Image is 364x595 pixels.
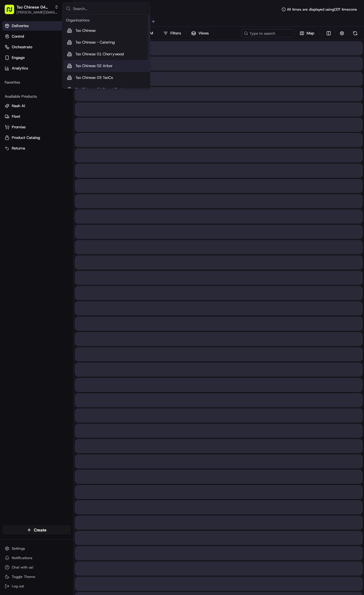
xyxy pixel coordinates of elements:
[6,56,16,67] img: 1736555255976-a54dd68f-1ca7-489b-9aae-adbdc363a1c4
[18,107,48,112] span: [PERSON_NAME]
[2,573,71,581] button: Toggle Theme
[12,546,25,551] span: Settings
[2,53,71,62] button: Engage
[59,146,71,150] span: Pylon
[75,28,96,33] span: Tso Chinese
[189,29,211,37] button: Views
[2,64,71,73] a: Analytics
[49,91,51,96] span: •
[2,133,71,142] button: Product Catalog
[2,101,71,111] button: Nash AI
[2,2,61,16] button: Tso Chinese 04 Round Rock[PERSON_NAME][EMAIL_ADDRESS][DOMAIN_NAME]
[12,92,16,96] img: 1736555255976-a54dd68f-1ca7-489b-9aae-adbdc363a1c4
[34,527,46,533] span: Create
[6,6,18,18] img: Nash
[12,44,32,50] span: Orchestrate
[12,565,33,570] span: Chat with us!
[47,129,97,140] a: 💻API Documentation
[75,51,124,57] span: Tso Chinese 01 Cherrywood
[64,16,149,25] div: Organizations
[18,91,48,96] span: [PERSON_NAME]
[75,75,113,80] span: Tso Chinese 03 TsoCo
[4,129,47,140] a: 📗Knowledge Base
[2,32,71,41] button: Control
[12,114,20,119] span: Fleet
[41,146,71,150] a: Powered byPylon
[75,87,123,92] span: Tso Chinese 04 Round Rock
[12,135,40,140] span: Product Catalog
[16,10,59,15] button: [PERSON_NAME][EMAIL_ADDRESS][DOMAIN_NAME]
[2,563,71,571] button: Chat with us!
[170,31,181,36] span: Filters
[16,4,52,10] button: Tso Chinese 04 Round Rock
[52,107,64,112] span: [DATE]
[6,77,39,81] div: Past conversations
[12,34,24,39] span: Control
[12,146,25,151] span: Returns
[12,66,28,71] span: Analytics
[12,55,25,60] span: Engage
[2,122,71,132] button: Promise
[12,56,23,67] img: 1738778727109-b901c2ba-d612-49f7-a14d-d897ce62d23f
[15,38,106,44] input: Got a question? Start typing here...
[161,29,184,37] button: Filters
[26,62,81,67] div: We're available if you need us!
[5,135,69,140] a: Product Catalog
[5,146,69,151] a: Returns
[2,21,71,31] a: Deliveries
[12,23,29,29] span: Deliveries
[26,56,97,62] div: Start new chat
[50,132,54,137] div: 💻
[2,544,71,553] button: Settings
[6,24,107,33] p: Welcome 👋
[2,42,71,52] button: Orchestrate
[198,31,209,36] span: Views
[91,75,107,82] button: See all
[12,584,24,589] span: Log out
[73,3,147,14] input: Search...
[5,124,69,130] a: Promise
[6,132,11,137] div: 📗
[287,7,357,12] span: All times are displayed using CDT timezone
[75,40,115,45] span: Tso Chinese - Catering
[12,556,32,560] span: Notifications
[12,124,26,130] span: Promise
[2,144,71,153] button: Returns
[52,91,64,96] span: [DATE]
[2,554,71,562] button: Notifications
[2,112,71,121] button: Fleet
[351,29,359,37] button: Refresh
[2,525,71,535] button: Create
[56,132,94,137] span: API Documentation
[242,29,295,37] input: Type to search
[12,103,25,109] span: Nash AI
[2,92,71,101] div: Available Products
[2,582,71,590] button: Log out
[75,63,113,69] span: Tso Chinese 02 Arbor
[49,107,51,112] span: •
[307,31,314,36] span: Map
[5,114,69,119] a: Fleet
[2,78,71,87] div: Favorites
[6,86,15,95] img: Angelique Valdez
[12,574,35,579] span: Toggle Theme
[5,103,69,109] a: Nash AI
[6,102,15,111] img: Brigitte Vinadas
[12,107,16,112] img: 1736555255976-a54dd68f-1ca7-489b-9aae-adbdc363a1c4
[297,29,317,37] button: Map
[62,15,150,89] div: Suggestions
[100,58,107,65] button: Start new chat
[12,132,45,137] span: Knowledge Base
